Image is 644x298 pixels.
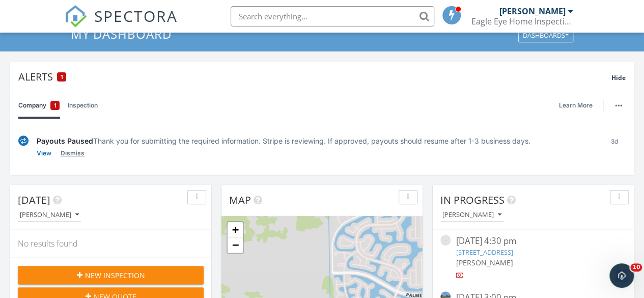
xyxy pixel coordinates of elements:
[94,5,178,26] span: SPECTORA
[37,136,595,146] div: Thank you for submitting the required information. Stripe is reviewing. If approved, payouts shou...
[18,193,50,207] span: [DATE]
[18,136,29,146] img: under-review-2fe708636b114a7f4b8d.svg
[518,29,573,43] button: Dashboards
[440,235,626,280] a: [DATE] 4:30 pm [STREET_ADDRESS] [PERSON_NAME]
[456,258,513,267] span: [PERSON_NAME]
[523,32,569,39] div: Dashboards
[440,208,503,222] button: [PERSON_NAME]
[231,6,434,26] input: Search everything...
[65,5,87,28] img: The Best Home Inspection Software - Spectora
[18,70,611,84] div: Alerts
[471,16,573,26] div: Eagle Eye Home Inspections
[440,235,451,245] img: streetview
[603,136,626,158] div: 3d
[630,263,642,272] span: 10
[611,73,626,82] span: Hide
[54,100,57,111] span: 1
[440,193,505,207] span: In Progress
[65,14,178,35] a: SPECTORA
[228,237,243,253] a: Zoom out
[456,248,513,257] a: [STREET_ADDRESS]
[10,230,211,257] div: No results found
[615,104,622,106] img: ellipsis-632cfdd7c38ec3a7d453.svg
[20,211,79,219] div: [PERSON_NAME]
[18,92,60,119] a: Company
[229,193,251,207] span: Map
[18,208,81,222] button: [PERSON_NAME]
[85,270,145,281] span: New Inspection
[37,137,93,145] span: Payouts Paused
[559,100,599,111] a: Learn More
[61,148,85,158] a: Dismiss
[456,235,610,248] div: [DATE] 4:30 pm
[609,263,634,288] iframe: Intercom live chat
[61,73,63,80] span: 1
[68,92,98,119] a: Inspection
[228,222,243,237] a: Zoom in
[37,148,51,158] a: View
[499,6,566,16] div: [PERSON_NAME]
[442,211,501,219] div: [PERSON_NAME]
[18,266,204,284] button: New Inspection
